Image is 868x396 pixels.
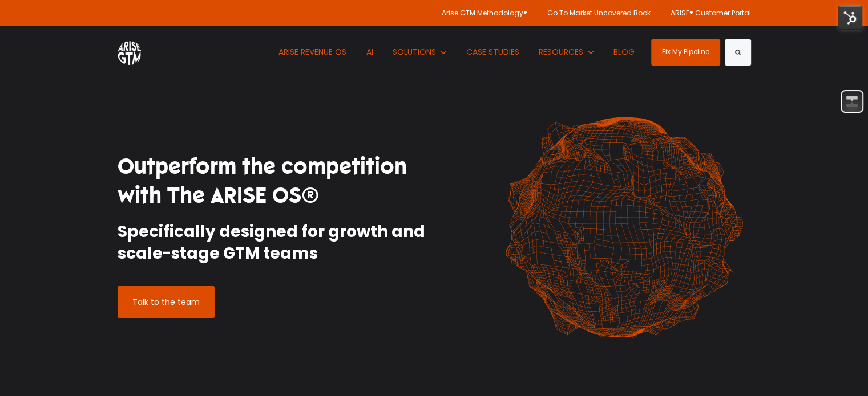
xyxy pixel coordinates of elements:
img: ARISE GTM logo (1) white [118,39,141,65]
img: logo_orange.svg [18,18,27,27]
div: Domain: [DOMAIN_NAME] [30,30,126,39]
div: Keywords by Traffic [126,67,192,75]
a: CASE STUDIES [458,26,528,79]
a: AI [358,26,382,79]
a: Fix My Pipeline [651,39,720,66]
button: Show submenu for SOLUTIONS SOLUTIONS [384,26,454,79]
img: tab_domain_overview_orange.svg [31,66,40,75]
div: v 4.0.25 [32,18,56,27]
img: tab_keywords_by_traffic_grey.svg [114,66,123,75]
img: HubSpot Tools Menu Toggle [838,6,862,30]
h2: Specifically designed for growth and scale-stage GTM teams [118,221,426,264]
img: shape-61 orange [497,105,751,350]
a: BLOG [605,26,643,79]
h1: Outperform the competition with The ARISE OS® [118,152,426,211]
a: ARISE REVENUE OS [270,26,355,79]
div: Domain Overview [43,67,102,75]
nav: Desktop navigation [270,26,643,79]
span: RESOURCES [539,46,583,58]
img: website_grey.svg [18,30,27,39]
span: SOLUTIONS [393,46,436,58]
a: Talk to the team [118,286,215,318]
button: Search [725,39,751,66]
button: Show submenu for RESOURCES RESOURCES [530,26,601,79]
